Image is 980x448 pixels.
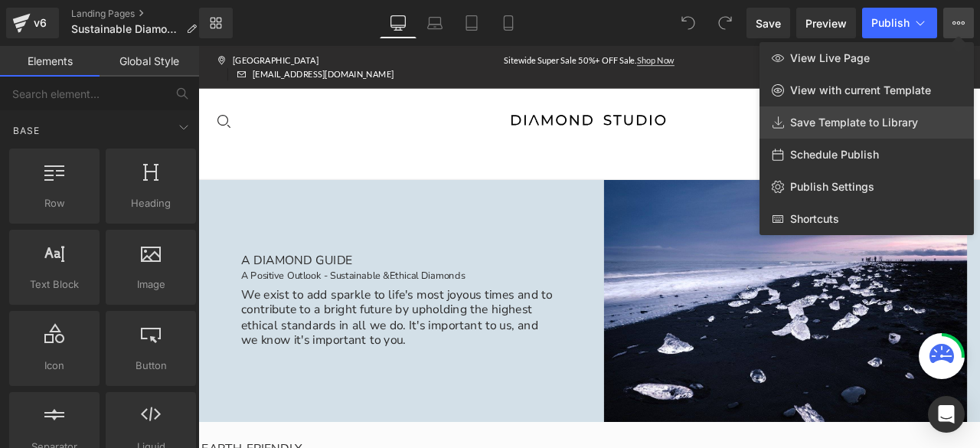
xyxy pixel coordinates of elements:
[790,116,918,129] span: Save Template to Library
[790,212,839,226] span: Shortcuts
[64,25,232,42] a: [EMAIL_ADDRESS][DOMAIN_NAME]
[453,8,490,38] a: Tablet
[71,23,180,35] span: Sustainable Diamonds
[756,15,781,31] span: Save
[199,8,233,38] a: New Library
[71,8,209,20] a: Landing Pages
[11,123,41,138] span: Base
[31,13,50,33] div: v6
[710,8,740,38] button: Redo
[862,8,937,38] button: Publish
[871,17,910,29] span: Publish
[880,77,896,103] a: 0
[943,8,974,38] button: View Live PageView with current TemplateSave Template to LibrarySchedule PublishPublish SettingsS...
[796,8,856,38] a: Preview
[928,396,965,433] div: Open Intercom Messenger
[324,8,602,25] div: Sitewide Super Sale 50%+ OFF Sale.
[364,74,563,104] img: Diamond Studio
[100,46,199,77] a: Global Style
[110,195,191,211] span: Heading
[790,148,879,162] span: Schedule Publish
[23,8,142,25] div: [GEOGRAPHIC_DATA]
[790,51,870,65] span: View Live Page
[51,263,481,281] p: A Positive Outlook - Sustainable &
[14,358,95,374] span: Icon
[110,276,191,293] span: Image
[227,264,316,280] span: Ethical Diamonds
[805,15,847,31] span: Preview
[51,244,183,264] span: A DIAMOND GUIDE
[14,276,95,293] span: Text Block
[481,159,911,446] img: positive outlook
[871,8,903,24] div: USD
[889,74,903,87] span: 0
[380,8,416,38] a: Desktop
[790,83,931,97] span: View with current Template
[673,8,704,38] button: Undo
[51,285,420,359] span: We exist to add sparkle to life's most joyous times and to contribute to a bright future by uphol...
[110,358,191,374] span: Button
[520,11,564,24] a: Shop Now
[6,8,59,38] a: v6
[416,8,453,38] a: Laptop
[490,8,527,38] a: Mobile
[14,195,95,211] span: Row
[790,180,874,194] span: Publish Settings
